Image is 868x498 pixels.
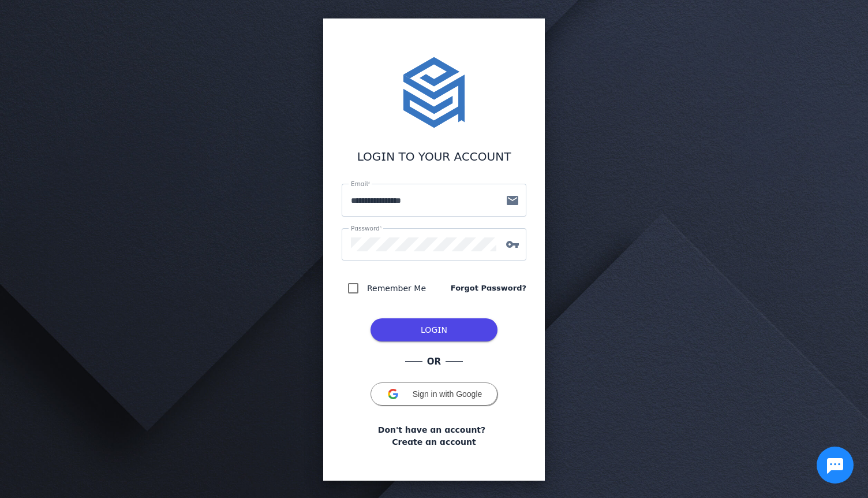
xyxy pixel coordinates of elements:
[422,355,446,369] span: OR
[392,436,476,448] a: Create an account
[499,194,526,207] mat-icon: mail
[421,325,447,335] span: LOGIN
[371,382,497,406] button: Sign in with Google
[378,424,485,436] span: Don't have an account?
[397,55,471,129] img: stacktome.svg
[351,225,380,232] mat-label: Password
[342,148,526,165] div: LOGIN TO YOUR ACCOUNT
[365,281,426,295] label: Remember Me
[451,283,526,294] a: Forgot Password?
[351,180,368,187] mat-label: Email
[499,237,526,251] mat-icon: vpn_key
[371,318,497,341] button: LOG IN
[413,389,482,399] span: Sign in with Google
